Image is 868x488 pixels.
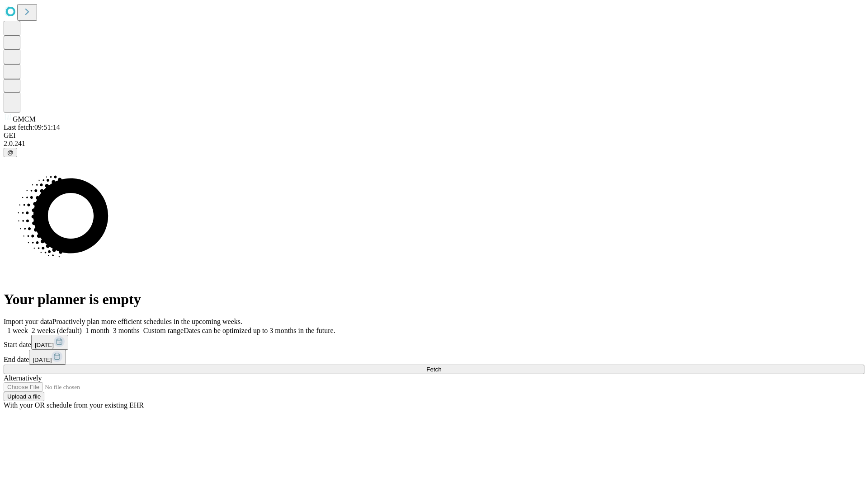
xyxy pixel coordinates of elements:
[143,327,184,334] span: Custom range
[113,327,140,334] span: 3 months
[4,374,42,382] span: Alternatively
[4,140,864,148] div: 2.0.241
[33,357,52,363] span: [DATE]
[4,291,864,308] h1: Your planner is empty
[4,131,864,140] div: GEI
[7,149,14,156] span: @
[4,318,52,325] span: Import your data
[85,327,109,334] span: 1 month
[7,327,28,334] span: 1 week
[32,327,82,334] span: 2 weeks (default)
[4,401,144,409] span: With your OR schedule from your existing EHR
[184,327,335,334] span: Dates can be optimized up to 3 months in the future.
[4,350,864,365] div: End date
[4,392,44,401] button: Upload a file
[4,335,864,350] div: Start date
[35,342,54,348] span: [DATE]
[4,123,60,131] span: Last fetch: 09:51:14
[31,335,68,350] button: [DATE]
[4,148,17,157] button: @
[4,365,864,374] button: Fetch
[29,350,66,365] button: [DATE]
[13,115,36,123] span: GMCM
[52,318,242,325] span: Proactively plan more efficient schedules in the upcoming weeks.
[426,366,441,373] span: Fetch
